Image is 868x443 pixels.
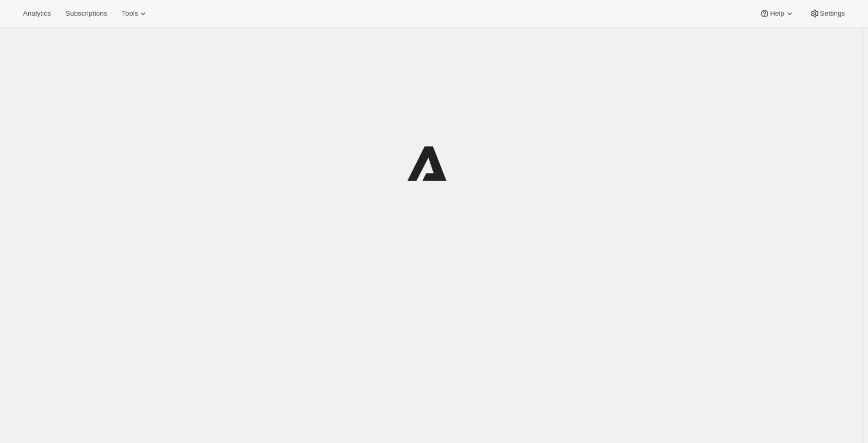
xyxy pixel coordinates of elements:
span: Tools [122,9,138,18]
span: Settings [820,9,845,18]
button: Subscriptions [59,6,113,21]
span: Help [770,9,784,18]
button: Tools [115,6,155,21]
span: Analytics [23,9,51,18]
button: Analytics [17,6,57,21]
button: Help [753,6,801,21]
span: Subscriptions [65,9,107,18]
button: Settings [803,6,851,21]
